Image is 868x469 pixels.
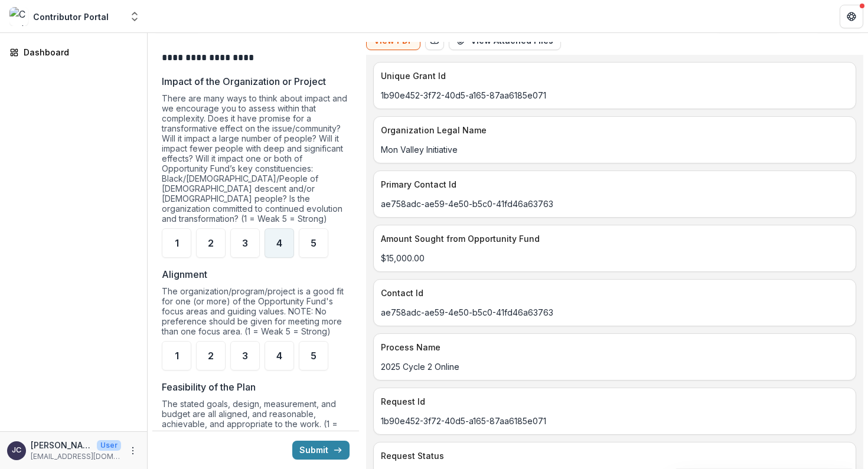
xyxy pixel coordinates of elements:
[381,415,849,427] p: 1b90e452-3f72-40d5-a165-87aa6185e071
[381,306,849,319] p: ae758adc-ae59-4e50-b5c0-41fd46a63763
[162,286,350,341] div: The organization/program/project is a good fit for one (or more) of the Opportunity Fund's focus ...
[33,11,109,23] div: Contributor Portal
[31,451,121,462] p: [EMAIL_ADDRESS][DOMAIN_NAME]
[126,444,140,458] button: More
[311,238,316,248] span: 5
[292,441,350,460] button: Submit
[175,238,179,248] span: 1
[242,238,248,248] span: 3
[162,380,256,394] p: Feasibility of the Plan
[381,70,844,82] p: Unique Grant Id
[162,399,350,444] div: The stated goals, design, measurement, and budget are all aligned, and reasonable, achievable, an...
[381,198,849,210] p: ae758adc-ae59-4e50-b5c0-41fd46a63763
[381,232,844,245] p: Amount Sought from Opportunity Fund
[381,341,844,353] p: Process Name
[276,351,282,360] span: 4
[126,5,143,28] button: Open entity switcher
[24,46,133,58] div: Dashboard
[31,439,92,451] p: [PERSON_NAME]
[311,351,316,360] span: 5
[9,7,28,26] img: Contributor Portal
[381,124,844,136] p: Organization Legal Name
[97,440,121,451] p: User
[208,351,214,360] span: 2
[381,178,844,191] p: Primary Contact Id
[381,360,849,373] p: 2025 Cycle 2 Online
[5,42,142,62] a: Dashboard
[381,143,849,156] p: Mon Valley Initiative
[162,74,326,88] p: Impact of the Organization or Project
[381,450,844,462] p: Request Status
[381,252,849,264] p: $15,000.00
[12,447,21,454] div: Jasimine Cooper
[242,351,248,360] span: 3
[840,5,863,28] button: Get Help
[381,89,849,101] p: 1b90e452-3f72-40d5-a165-87aa6185e071
[162,93,350,228] div: There are many ways to think about impact and we encourage you to assess within that complexity. ...
[381,395,844,408] p: Request Id
[175,351,179,360] span: 1
[162,267,207,281] p: Alignment
[381,287,844,299] p: Contact Id
[276,238,282,248] span: 4
[208,238,214,248] span: 2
